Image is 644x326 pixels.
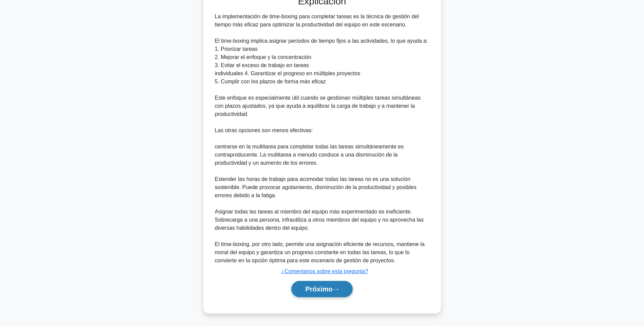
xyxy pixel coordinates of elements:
[305,285,332,293] font: Próximo
[291,281,352,297] button: Próximo
[215,13,429,265] div: La implementación de time-boxing para completar tareas es la técnica de gestión del tiempo más ef...
[281,268,368,274] a: ¿Comentarios sobre esta pregunta?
